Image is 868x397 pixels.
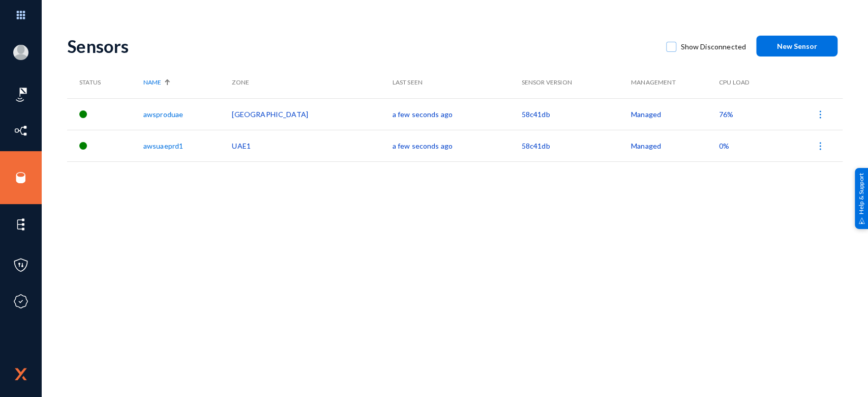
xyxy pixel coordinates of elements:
[143,110,183,119] a: awsproduae
[143,141,183,150] a: awsuaeprd1
[232,98,392,130] td: [GEOGRAPHIC_DATA]
[13,170,28,185] img: icon-sources.svg
[756,36,837,56] button: New Sensor
[631,130,719,161] td: Managed
[13,258,28,273] img: icon-policies.svg
[777,42,817,50] span: New Sensor
[392,130,521,161] td: a few seconds ago
[521,67,631,98] th: Sensor Version
[232,67,392,98] th: Zone
[631,67,719,98] th: Management
[631,98,719,130] td: Managed
[521,130,631,161] td: 58c41db
[680,39,746,54] span: Show Disconnected
[392,67,521,98] th: Last Seen
[67,67,143,98] th: Status
[13,123,28,138] img: icon-inventory.svg
[815,141,825,151] img: icon-more.svg
[815,109,825,120] img: icon-more.svg
[67,36,656,56] div: Sensors
[232,130,392,161] td: UAE1
[719,67,779,98] th: CPU Load
[13,294,28,309] img: icon-compliance.svg
[719,141,729,150] span: 0%
[13,45,28,60] img: blank-profile-picture.png
[143,78,227,87] div: Name
[13,217,28,232] img: icon-elements.svg
[392,98,521,130] td: a few seconds ago
[521,98,631,130] td: 58c41db
[143,78,161,87] span: Name
[858,217,865,224] img: help_support.svg
[719,110,733,119] span: 76%
[6,4,36,26] img: app launcher
[13,87,28,102] img: icon-risk-sonar.svg
[855,168,868,229] div: Help & Support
